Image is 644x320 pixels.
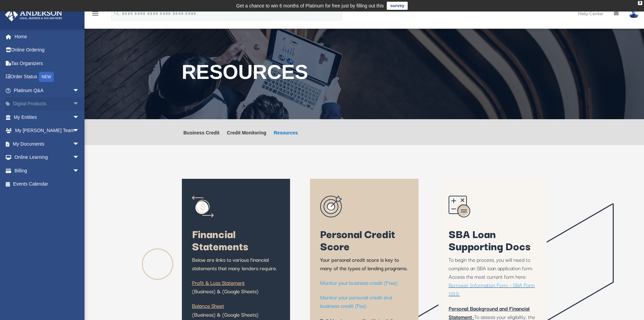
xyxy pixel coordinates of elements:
a: Order StatusNEW [5,70,90,84]
a: Digital Productsarrow_drop_down [5,97,90,111]
a: menu [91,12,99,18]
p: Below are links to various financial statements that many lenders require. [192,255,280,278]
a: Monitor your business credit (Free) [320,278,398,290]
div: Get a chance to win 6 months of Platinum for free just by filling out this [236,2,384,10]
div: NEW [39,72,54,82]
a: Tax Organizers [5,57,90,70]
span: arrow_drop_down [73,110,86,124]
a: Home [5,30,90,43]
span: arrow_drop_down [73,137,86,151]
a: Platinum Q&Aarrow_drop_down [5,84,90,97]
a: survey [387,2,408,10]
h1: RESOURCES [182,62,547,86]
div: close [638,1,642,5]
p: (Business) & (Google Sheets) [192,278,280,301]
img: Anderson Advisors Platinum Portal [3,8,64,21]
span: To begin the process, you will need to complete an SBA loan application form. Access the most cur... [449,255,533,280]
span: Financial Statements [192,225,248,254]
span: arrow_drop_down [73,124,86,138]
a: Resources [274,130,298,145]
p: Your personal credit score is key to many of the types of lending programs. [320,255,408,278]
span: arrow_drop_down [73,164,86,178]
span: Personal Credit Score [320,225,395,254]
a: Business Credit [184,130,220,145]
i: search [113,9,120,17]
a: My Entitiesarrow_drop_down [5,110,90,124]
span: SBA Loan Supporting Docs [449,225,530,254]
a: Profit & Loss Statement [192,278,245,290]
a: Monitor your personal credit and business credit (Fee) [320,293,392,313]
a: Online Learningarrow_drop_down [5,151,90,164]
i: menu [91,9,99,18]
span: arrow_drop_down [73,97,86,111]
a: Borrower Information Form – SBA Form 1919 [449,281,535,301]
a: My Documentsarrow_drop_down [5,137,90,151]
span: arrow_drop_down [73,151,86,165]
img: User Pic [629,8,639,18]
span: Borrower Information Form – SBA Form 1919 [449,281,535,297]
a: Balance Sheet [192,301,224,313]
a: Credit Monitoring [227,130,266,145]
a: Billingarrow_drop_down [5,164,90,177]
span: arrow_drop_down [73,84,86,98]
a: Online Ordering [5,43,90,57]
a: My [PERSON_NAME] Teamarrow_drop_down [5,124,90,137]
a: Events Calendar [5,177,90,191]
